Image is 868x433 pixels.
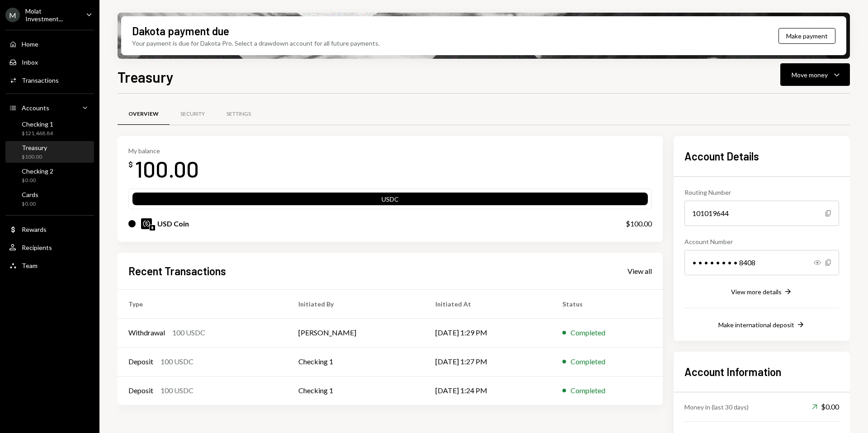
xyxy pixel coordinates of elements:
div: $0.00 [22,177,53,184]
div: Account Number [684,237,839,246]
td: [DATE] 1:27 PM [425,347,552,376]
div: Move money [792,70,828,80]
div: Your payment is due for Dakota Pro. Select a drawdown account for all future payments. [132,38,380,48]
td: [DATE] 1:29 PM [425,318,552,347]
a: View all [627,266,652,276]
div: My balance [128,147,199,155]
h2: Recent Transactions [128,264,226,278]
th: Type [118,289,288,318]
div: $100.00 [626,218,652,229]
div: Completed [571,327,605,338]
img: USDC [141,218,152,229]
h2: Account Information [684,364,839,379]
div: USDC [132,194,648,207]
a: Overview [118,103,170,126]
a: Checking 2$0.00 [5,165,94,186]
div: M [5,8,20,22]
a: Rewards [5,221,94,237]
div: Cards [22,191,38,198]
a: Checking 1$121,468.84 [5,118,94,139]
div: 100 USDC [160,356,193,367]
div: Treasury [22,144,47,151]
a: Home [5,36,94,52]
a: Recipients [5,239,94,255]
button: Make payment [778,28,835,44]
div: Make international deposit [718,321,794,329]
div: Security [180,110,205,118]
div: $ [128,160,133,169]
h2: Account Details [684,149,839,164]
button: View more details [731,287,793,297]
th: Initiated At [425,289,552,318]
a: Team [5,257,94,273]
div: 100.00 [135,155,199,183]
a: Cards$0.00 [5,188,94,210]
div: Deposit [128,385,153,396]
div: Accounts [22,104,49,112]
div: View more details [731,288,782,296]
div: Checking 1 [22,120,53,128]
div: Money in (last 30 days) [684,402,749,412]
div: Completed [571,356,605,367]
div: 101019644 [684,201,839,226]
div: Rewards [22,226,47,233]
img: ethereum-mainnet [150,225,155,231]
td: Checking 1 [288,347,425,376]
td: Checking 1 [288,376,425,405]
div: Withdrawal [128,327,165,338]
div: Deposit [128,356,153,367]
th: Status [552,289,663,318]
a: Treasury$100.00 [5,141,94,163]
h1: Treasury [118,68,174,86]
div: $0.00 [812,401,839,412]
div: $121,468.84 [22,130,53,137]
div: Molat Investment... [25,7,79,23]
td: [DATE] 1:24 PM [425,376,552,405]
div: • • • • • • • • 8408 [684,250,839,275]
div: View all [627,267,652,276]
div: Home [22,40,38,48]
div: Overview [128,110,159,118]
th: Initiated By [288,289,425,318]
div: Team [22,262,38,269]
td: [PERSON_NAME] [288,318,425,347]
div: Inbox [22,58,38,66]
div: Dakota payment due [132,24,229,38]
a: Security [170,103,216,126]
div: Settings [226,110,251,118]
div: $0.00 [22,200,38,208]
div: Transactions [22,76,59,84]
div: Checking 2 [22,167,53,175]
div: 100 USDC [172,327,205,338]
button: Make international deposit [718,320,805,330]
a: Accounts [5,99,94,116]
div: Completed [571,385,605,396]
a: Transactions [5,72,94,88]
a: Inbox [5,54,94,70]
div: USD Coin [157,218,189,229]
div: 100 USDC [160,385,193,396]
button: Move money [780,63,850,86]
div: Routing Number [684,188,839,197]
div: $100.00 [22,153,47,161]
div: Recipients [22,244,52,251]
a: Settings [216,103,262,126]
